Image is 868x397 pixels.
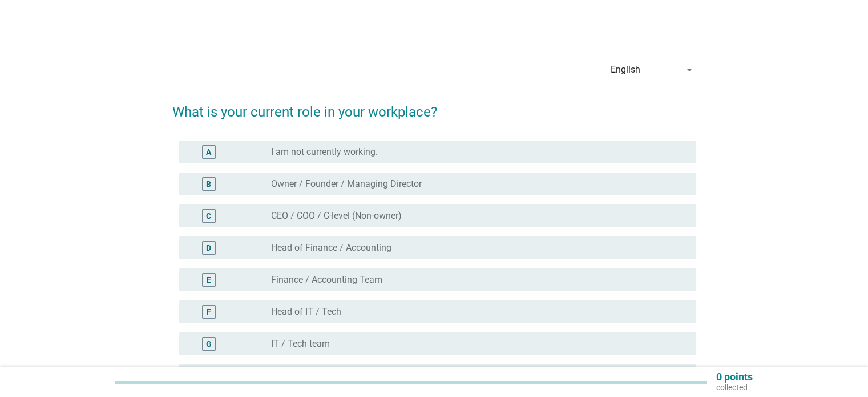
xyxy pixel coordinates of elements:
[271,178,422,190] label: Owner / Founder / Managing Director
[271,338,330,350] label: IT / Tech team
[716,372,753,382] p: 0 points
[206,210,211,222] div: C
[271,242,391,254] label: Head of Finance / Accounting
[206,338,212,350] div: G
[207,306,211,318] div: F
[271,210,402,222] label: CEO / COO / C-level (Non-owner)
[716,382,753,392] p: collected
[271,146,378,158] label: I am not currently working.
[206,242,211,254] div: D
[271,274,382,286] label: Finance / Accounting Team
[206,178,211,190] div: B
[611,65,640,75] div: English
[271,306,341,318] label: Head of IT / Tech
[683,63,696,77] i: arrow_drop_down
[172,90,696,122] h2: What is your current role in your workplace?
[206,146,211,158] div: A
[207,274,211,286] div: E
